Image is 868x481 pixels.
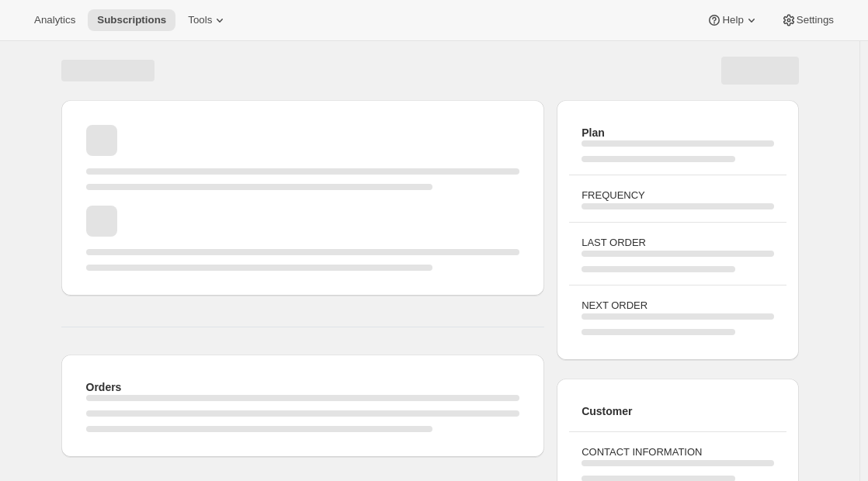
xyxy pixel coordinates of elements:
h2: Customer [582,403,773,419]
h3: CONTACT INFORMATION [582,445,773,460]
span: Subscriptions [97,14,166,26]
span: Analytics [34,14,75,26]
span: Help [722,14,743,26]
span: Tools [188,14,212,26]
button: Subscriptions [88,9,175,31]
h2: Plan [582,125,773,140]
button: Help [697,9,768,31]
h2: Orders [86,379,520,395]
h3: FREQUENCY [582,188,773,203]
button: Settings [772,9,843,31]
h3: LAST ORDER [582,235,773,251]
span: Settings [797,14,834,26]
button: Analytics [25,9,85,31]
h3: NEXT ORDER [582,298,773,313]
button: Tools [179,9,237,31]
